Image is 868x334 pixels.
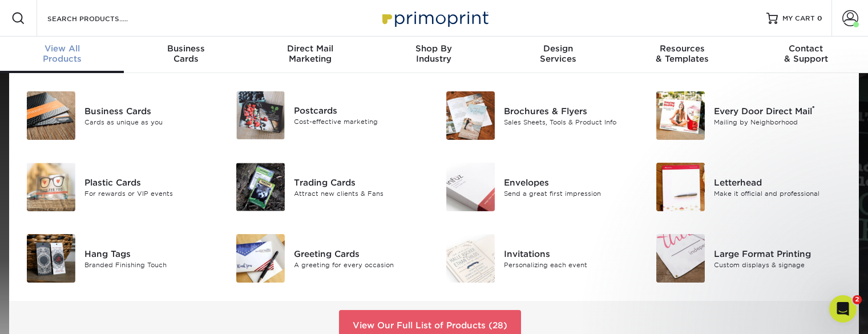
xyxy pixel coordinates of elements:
[33,6,51,25] img: Profile image for Operator
[504,247,635,260] div: Invitations
[233,230,426,287] a: Greeting Cards Greeting Cards A greeting for every occasion
[714,247,845,260] div: Large Format Printing
[236,163,285,211] img: Trading Cards
[294,176,425,188] div: Trading Cards
[504,117,635,127] div: Sales Sheets, Tools & Product Info
[124,43,248,64] div: Cards
[372,37,496,73] a: Shop ByIndustry
[18,197,108,204] div: [PERSON_NAME] • [DATE]
[10,223,219,242] textarea: Message…
[9,215,219,264] div: Sean says…
[294,188,425,198] div: Attract new clients & Fans
[23,158,216,216] a: Plastic Cards Plastic Cards For rewards or VIP events
[446,91,495,140] img: Brochures & Flyers
[84,260,216,269] div: Branded Finishing Touch
[233,158,426,216] a: Trading Cards Trading Cards Attract new clients & Fans
[372,43,496,64] div: Industry
[131,80,219,105] div: I know UPS offers
[179,5,200,26] button: Home
[812,104,815,112] sup: ®
[248,43,372,64] div: Marketing
[853,295,862,304] span: 2
[7,5,29,26] button: go back
[46,11,158,25] input: SEARCH PRODUCTS.....
[504,176,635,188] div: Envelopes
[782,14,815,23] span: MY CART
[446,234,495,283] img: Invitations
[714,176,845,188] div: Letterhead
[656,234,705,283] img: Large Format Printing
[84,176,216,188] div: Plastic Cards
[652,87,845,144] a: Every Door Direct Mail Every Door Direct Mail® Mailing by Neighborhood
[18,120,178,188] div: Our Quality Assurance Team is happy to assist with any questions you have regarding your concerns...
[55,14,142,26] p: The team can also help
[714,188,845,198] div: Make it official and professional
[54,247,63,256] button: Gif picker
[496,43,620,54] span: Design
[124,43,248,54] span: Business
[817,14,822,22] span: 0
[504,104,635,117] div: Brochures & Flyers
[195,242,214,260] button: Send a message…
[652,158,845,216] a: Letterhead Letterhead Make it official and professional
[620,43,744,54] span: Resources
[248,43,372,54] span: Direct Mail
[84,117,216,127] div: Cards as unique as you
[620,37,744,73] a: Resources& Templates
[714,260,845,269] div: Custom displays & signage
[84,104,216,117] div: Business Cards
[9,46,108,71] div: Hi [PERSON_NAME]!
[36,247,45,256] button: Emoji picker
[72,247,82,256] button: Start recording
[27,163,75,211] img: Plastic Cards
[233,87,426,144] a: Postcards Postcards Cost-effective marketing
[656,91,705,140] img: Every Door Direct Mail
[443,87,636,144] a: Brochures & Flyers Brochures & Flyers Sales Sheets, Tools & Product Info
[372,43,496,54] span: Shop By
[23,87,216,144] a: Business Cards Business Cards Cards as unique as you
[744,37,868,73] a: Contact& Support
[504,188,635,198] div: Send a great first impression
[714,104,845,117] div: Every Door Direct Mail
[248,37,372,73] a: Direct MailMarketing
[55,6,96,14] h1: Operator
[236,234,285,283] img: Greeting Cards
[23,230,216,287] a: Hang Tags Hang Tags Branded Finishing Touch
[714,117,845,127] div: Mailing by Neighborhood
[124,37,248,73] a: BusinessCards
[27,91,75,140] img: Business Cards
[18,53,99,64] div: Hi [PERSON_NAME]!
[496,43,620,64] div: Services
[9,114,219,215] div: Avery says…
[294,247,425,260] div: Greeting Cards
[140,87,210,98] div: I know UPS offers
[656,163,705,211] img: Letterhead
[9,80,219,114] div: Sean says…
[294,260,425,269] div: A greeting for every occasion
[27,234,75,283] img: Hang Tags
[9,114,187,195] div: Our Quality Assurance Team is happy to assist with any questions you have regarding your concerns...
[620,43,744,64] div: & Templates
[84,188,216,198] div: For rewards or VIP events
[446,163,495,211] img: Envelopes
[829,295,857,323] iframe: Intercom live chat
[377,6,491,30] img: Primoprint
[41,215,219,263] div: Hi I wanted to see if I can have these delivered [DATE]? Customer is requesting these for this we...
[744,43,868,54] span: Contact
[200,5,221,25] div: Close
[443,230,636,287] a: Invitations Invitations Personalizing each event
[294,104,425,117] div: Postcards
[652,230,845,287] a: Large Format Printing Large Format Printing Custom displays & signage
[9,46,219,80] div: Avery says…
[504,260,635,269] div: Personalizing each event
[294,117,425,127] div: Cost-effective marketing
[443,158,636,216] a: Envelopes Envelopes Send a great first impression
[84,247,216,260] div: Hang Tags
[236,91,285,139] img: Postcards
[496,37,620,73] a: DesignServices
[744,43,868,64] div: & Support
[18,247,27,256] button: Upload attachment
